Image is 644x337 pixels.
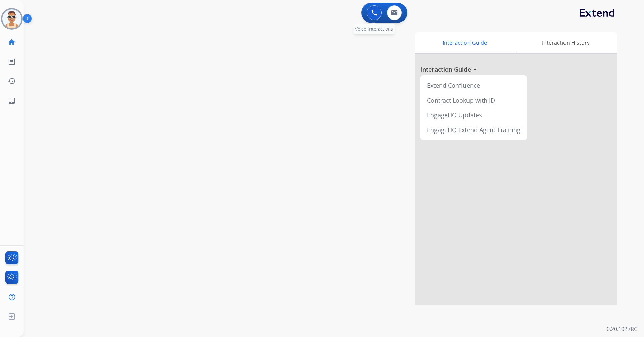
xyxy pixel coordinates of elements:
[8,97,16,105] mat-icon: inbox
[8,77,16,85] mat-icon: history
[423,108,524,122] div: EngageHQ Updates
[8,58,16,66] mat-icon: list_alt
[423,93,524,108] div: Contract Lookup with ID
[607,325,637,333] p: 0.20.1027RC
[8,38,16,46] mat-icon: home
[355,26,393,32] span: Voice Interactions
[514,32,617,53] div: Interaction History
[2,9,21,28] img: avatar
[415,32,514,53] div: Interaction Guide
[423,122,524,137] div: EngageHQ Extend Agent Training
[423,78,524,93] div: Extend Confluence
